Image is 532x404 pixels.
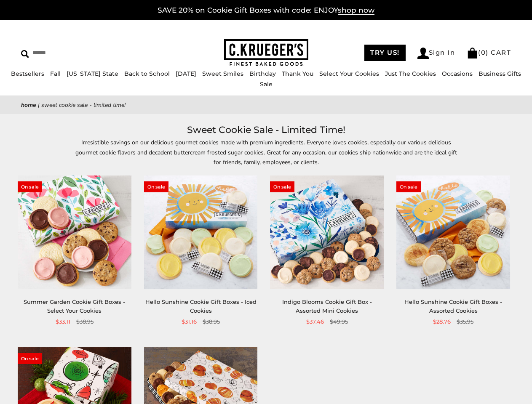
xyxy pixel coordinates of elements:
a: Home [21,101,36,109]
a: Fall [50,70,61,77]
a: Business Gifts [479,70,521,77]
a: TRY US! [364,45,406,61]
span: $37.46 [306,317,324,326]
span: $38.95 [76,317,94,326]
a: Thank You [282,70,313,77]
img: Summer Garden Cookie Gift Boxes - Select Your Cookies [18,175,131,289]
img: Hello Sunshine Cookie Gift Boxes - Assorted Cookies [396,175,510,289]
span: $38.95 [203,317,220,326]
span: | [38,101,40,109]
span: $33.11 [56,317,70,326]
input: Search [21,46,133,59]
nav: breadcrumbs [21,100,511,110]
span: $35.95 [457,317,473,326]
span: On sale [270,181,294,192]
a: [US_STATE] State [67,70,118,77]
a: (0) CART [467,48,511,56]
a: Just The Cookies [385,70,436,77]
a: Select Your Cookies [319,70,379,77]
span: shop now [338,6,374,15]
a: Bestsellers [11,70,44,77]
p: Irresistible savings on our delicious gourmet cookies made with premium ingredients. Everyone lov... [72,138,460,167]
a: Summer Garden Cookie Gift Boxes - Select Your Cookies [24,298,125,314]
span: On sale [144,181,168,192]
a: Sign In [417,48,455,59]
img: Indigo Blooms Cookie Gift Box - Assorted Mini Cookies [270,175,384,289]
span: $31.16 [182,317,197,326]
img: Hello Sunshine Cookie Gift Boxes - Iced Cookies [144,175,258,289]
a: [DATE] [176,70,196,77]
span: $28.76 [433,317,451,326]
span: Sweet Cookie Sale - Limited Time! [41,101,126,109]
img: Bag [467,48,478,58]
span: 0 [481,48,486,56]
a: Sale [260,80,273,88]
img: Search [21,50,29,58]
a: Hello Sunshine Cookie Gift Boxes - Assorted Cookies [404,298,502,314]
a: Back to School [124,70,170,77]
a: Occasions [442,70,473,77]
span: $49.95 [330,317,348,326]
span: On sale [18,181,42,192]
a: Birthday [249,70,276,77]
img: C.KRUEGER'S [224,39,308,66]
a: Indigo Blooms Cookie Gift Box - Assorted Mini Cookies [282,298,372,314]
a: Hello Sunshine Cookie Gift Boxes - Iced Cookies [145,298,257,314]
h1: Sweet Cookie Sale - Limited Time! [34,122,498,138]
a: SAVE 20% on Cookie Gift Boxes with code: ENJOYshop now [158,6,374,15]
span: On sale [18,353,42,364]
a: Sweet Smiles [202,70,243,77]
span: On sale [396,181,421,192]
img: Account [417,48,429,59]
